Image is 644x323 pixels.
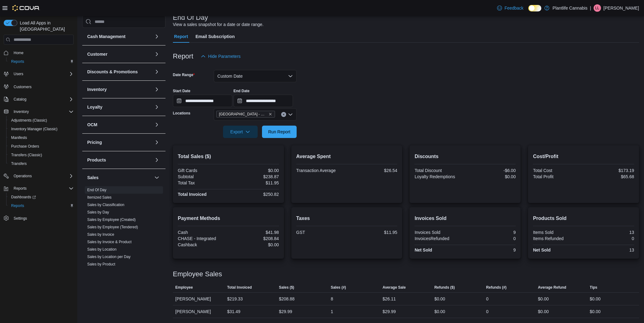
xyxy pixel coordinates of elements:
[281,112,286,117] button: Clear input
[9,134,74,141] span: Manifests
[585,168,634,173] div: $173.19
[279,285,294,290] span: Sales ($)
[9,125,74,133] span: Inventory Manager (Classic)
[178,242,227,247] div: Cashback
[533,236,582,241] div: Items Refunded
[14,174,32,179] span: Operations
[87,157,106,163] h3: Products
[9,160,29,167] a: Transfers
[178,215,279,222] h2: Payment Methods
[538,295,549,303] div: $0.00
[11,172,34,180] button: Operations
[87,33,152,40] button: Cash Management
[11,161,27,166] span: Transfers
[590,285,597,290] span: Tips
[173,88,191,93] label: Start Date
[9,143,42,150] a: Purchase Orders
[414,248,432,252] strong: Net Sold
[11,59,24,64] span: Reports
[9,160,74,167] span: Transfers
[234,88,250,93] label: End Date
[87,254,131,259] span: Sales by Location per Day
[12,5,40,11] img: Cova
[11,195,36,200] span: Dashboards
[590,4,591,12] p: |
[590,308,601,315] div: $0.00
[288,112,293,117] button: Open list of options
[87,217,136,222] span: Sales by Employee (Created)
[11,70,26,78] button: Users
[11,153,42,157] span: Transfers (Classic)
[178,230,227,235] div: Cash
[195,30,235,43] span: Email Subscription
[17,20,74,32] span: Load All Apps in [GEOGRAPHIC_DATA]
[87,139,152,145] button: Pricing
[223,126,258,138] button: Export
[552,4,587,12] p: Plantlife Cannabis
[208,53,241,59] span: Hide Parameters
[11,49,74,57] span: Home
[9,202,74,209] span: Reports
[230,242,279,247] div: $0.00
[174,30,188,43] span: Report
[178,236,227,241] div: CHASE - Integrated
[9,134,29,141] a: Manifests
[173,14,208,21] h3: End Of Day
[87,217,136,222] a: Sales by Employee (Created)
[268,112,272,116] button: Remove Calgary - Mahogany Market from selection in this group
[585,236,634,241] div: 0
[227,308,240,315] div: $31.49
[11,172,74,180] span: Operations
[87,247,117,252] a: Sales by Location
[595,4,599,12] span: LL
[533,174,582,179] div: Total Profit
[9,193,38,201] a: Dashboards
[216,111,275,118] span: Calgary - Mahogany Market
[230,180,279,185] div: $11.95
[87,122,97,128] h3: OCM
[153,121,161,128] button: OCM
[153,174,161,181] button: Sales
[11,83,34,91] a: Customers
[87,69,138,75] h3: Discounts & Promotions
[173,305,225,318] div: [PERSON_NAME]
[262,126,297,138] button: Run Report
[585,174,634,179] div: $65.68
[538,285,566,290] span: Average Refund
[178,168,227,173] div: Gift Cards
[296,168,346,173] div: Transaction Average
[153,50,161,58] button: Customer
[87,174,152,181] button: Sales
[178,192,207,197] strong: Total Invoiced
[14,97,26,102] span: Catalog
[87,33,126,40] h3: Cash Management
[348,230,397,235] div: $11.95
[6,201,76,210] button: Reports
[486,308,489,315] div: 0
[533,153,634,160] h2: Cost/Profit
[466,236,516,241] div: 0
[414,215,516,222] h2: Invoices Sold
[538,308,549,315] div: $0.00
[9,151,45,159] a: Transfers (Classic)
[87,269,134,274] a: Sales by Product & Location
[87,202,124,207] span: Sales by Classification
[14,71,23,76] span: Users
[11,118,47,123] span: Adjustments (Classic)
[1,214,76,223] button: Settings
[14,186,27,191] span: Reports
[87,240,131,244] a: Sales by Invoice & Product
[1,107,76,116] button: Inventory
[11,108,74,115] span: Inventory
[178,180,227,185] div: Total Tax
[227,285,252,290] span: Total Invoiced
[87,195,112,200] a: Itemized Sales
[14,50,24,55] span: Home
[11,203,24,208] span: Reports
[173,111,191,116] label: Locations
[6,116,76,125] button: Adjustments (Classic)
[87,225,138,229] a: Sales by Employee (Tendered)
[219,111,267,117] span: [GEOGRAPHIC_DATA] - Mahogany Market
[153,68,161,75] button: Discounts & Promotions
[173,72,195,77] label: Date Range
